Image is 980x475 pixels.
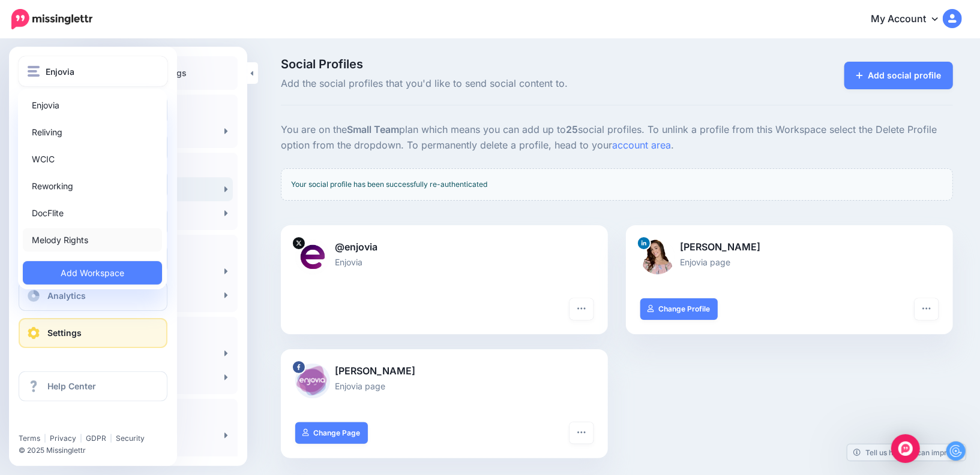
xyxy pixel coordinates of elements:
b: 25 [566,123,578,135]
a: Tell us how we can improve [847,444,966,461]
a: Melody Rights [23,228,162,252]
li: © 2025 Missinglettr [19,444,176,456]
a: Reliving [23,120,162,144]
p: You are on the plan which means you can add up to social profiles. To unlink a profile from this ... [281,122,953,153]
img: 2w1UhiZ5-40419.jpg [295,240,330,274]
span: | [80,434,82,443]
img: 1732642818499-45071.png [640,240,675,274]
span: Settings [47,328,82,338]
img: 67552629_1141229196078747_2552756092035661824_n-bsa71851.png [295,364,330,398]
p: [PERSON_NAME] [640,240,939,255]
img: Missinglettr [11,9,92,29]
p: @enjovia [295,240,594,255]
a: DocFlite [23,201,162,225]
img: menu.png [28,66,40,77]
a: GDPR [86,434,106,443]
span: | [44,434,46,443]
a: Enjovia [23,93,162,117]
a: account area [612,139,671,151]
a: Terms [19,434,40,443]
a: Security [116,434,145,443]
a: My Account [859,5,962,34]
span: | [110,434,112,443]
span: Analytics [47,291,86,301]
a: Reworking [23,174,162,198]
div: Open Intercom Messenger [891,434,920,463]
a: Change Profile [640,298,718,320]
span: Add the social profiles that you'd like to send social content to. [281,76,723,92]
b: Small Team [347,123,399,135]
a: Settings [19,318,167,348]
button: Enjovia [19,56,167,86]
div: Your social profile has been successfully re-authenticated [281,168,953,201]
p: [PERSON_NAME] [295,364,594,379]
a: WCIC [23,147,162,171]
a: Change Page [295,422,368,444]
a: Add Workspace [23,261,162,285]
iframe: Twitter Follow Button [19,416,112,428]
a: Privacy [50,434,76,443]
p: Enjovia page [640,255,939,269]
span: Social Profiles [281,58,723,70]
a: Add social profile [844,62,953,89]
span: Enjovia [46,65,74,78]
span: Help Center [47,381,96,391]
p: Enjovia [295,255,594,269]
p: Enjovia page [295,379,594,393]
a: Help Center [19,371,167,401]
a: Analytics [19,281,167,311]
